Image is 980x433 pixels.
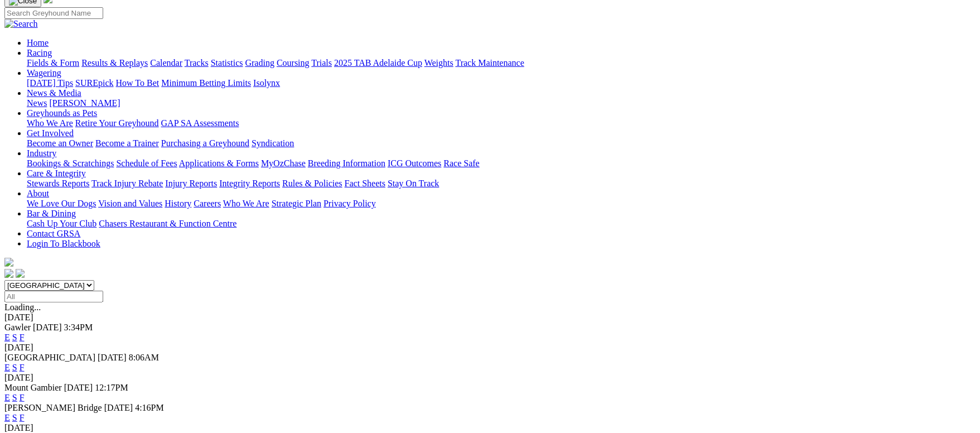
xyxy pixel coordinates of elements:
a: Tracks [185,58,209,68]
a: S [12,333,17,342]
a: Careers [194,199,221,208]
span: [PERSON_NAME] Bridge [4,403,102,412]
div: [DATE] [4,373,976,383]
a: Privacy Policy [324,199,376,208]
span: 3:34PM [64,323,93,332]
a: News [27,98,47,108]
a: Retire Your Greyhound [75,118,159,128]
a: Coursing [277,58,310,68]
a: Home [27,38,49,47]
a: Statistics [211,58,243,68]
a: F [20,393,25,402]
a: Greyhounds as Pets [27,108,97,118]
a: News & Media [27,88,81,98]
a: We Love Our Dogs [27,199,96,208]
a: Strategic Plan [272,199,321,208]
a: E [4,393,10,402]
div: [DATE] [4,312,976,323]
img: logo-grsa-white.png [4,258,13,267]
span: [DATE] [33,323,62,332]
a: Applications & Forms [179,158,259,168]
div: Bar & Dining [27,219,976,229]
a: Industry [27,148,56,158]
a: How To Bet [116,78,160,88]
div: News & Media [27,98,976,108]
span: [DATE] [98,353,127,362]
a: Stewards Reports [27,179,89,188]
a: Grading [245,58,274,68]
input: Search [4,7,103,19]
a: 2025 TAB Adelaide Cup [334,58,422,68]
span: Mount Gambier [4,383,62,392]
a: [DATE] Tips [27,78,73,88]
a: Track Maintenance [456,58,524,68]
a: Purchasing a Greyhound [161,138,249,148]
a: SUREpick [75,78,113,88]
a: F [20,363,25,372]
a: Contact GRSA [27,229,80,238]
div: Get Involved [27,138,976,148]
div: Greyhounds as Pets [27,118,976,128]
a: Fields & Form [27,58,79,68]
a: Integrity Reports [219,179,280,188]
span: Gawler [4,323,31,332]
a: Schedule of Fees [116,158,177,168]
a: Stay On Track [388,179,439,188]
a: E [4,333,10,342]
span: Loading... [4,302,41,312]
div: Industry [27,158,976,169]
a: Race Safe [443,158,479,168]
a: [PERSON_NAME] [49,98,120,108]
a: Rules & Policies [282,179,342,188]
a: Calendar [150,58,182,68]
span: [DATE] [64,383,93,392]
a: Get Involved [27,128,74,138]
a: Bookings & Scratchings [27,158,114,168]
img: twitter.svg [16,269,25,278]
span: 4:16PM [135,403,164,412]
span: 8:06AM [129,353,159,362]
a: Wagering [27,68,61,78]
a: Cash Up Your Club [27,219,96,228]
img: facebook.svg [4,269,13,278]
span: [GEOGRAPHIC_DATA] [4,353,95,362]
a: Become a Trainer [95,138,159,148]
a: Trials [311,58,332,68]
a: Bar & Dining [27,209,76,218]
div: Care & Integrity [27,179,976,189]
a: Breeding Information [308,158,385,168]
a: F [20,333,25,342]
a: S [12,413,17,422]
a: GAP SA Assessments [161,118,239,128]
a: Racing [27,48,52,57]
a: E [4,413,10,422]
div: Racing [27,58,976,68]
div: About [27,199,976,209]
a: S [12,393,17,402]
a: Fact Sheets [345,179,385,188]
img: Search [4,19,38,29]
span: [DATE] [104,403,133,412]
a: Who We Are [223,199,269,208]
a: Injury Reports [165,179,217,188]
a: F [20,413,25,422]
a: ICG Outcomes [388,158,441,168]
a: Minimum Betting Limits [161,78,251,88]
a: Results & Replays [81,58,148,68]
a: Syndication [252,138,294,148]
div: [DATE] [4,343,976,353]
a: Become an Owner [27,138,93,148]
a: Isolynx [253,78,280,88]
a: E [4,363,10,372]
a: Login To Blackbook [27,239,100,248]
div: [DATE] [4,423,976,433]
input: Select date [4,291,103,302]
a: History [165,199,191,208]
a: About [27,189,49,198]
a: S [12,363,17,372]
a: Track Injury Rebate [91,179,163,188]
a: Who We Are [27,118,73,128]
a: MyOzChase [261,158,306,168]
a: Vision and Values [98,199,162,208]
span: 12:17PM [95,383,128,392]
